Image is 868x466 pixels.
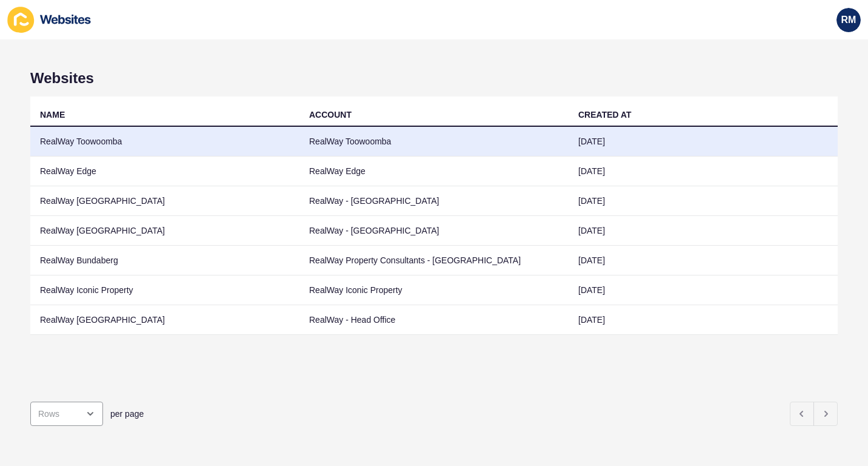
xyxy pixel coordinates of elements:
[299,127,569,157] td: RealWay Toowoomba
[569,305,838,335] td: [DATE]
[30,216,299,246] td: RealWay [GEOGRAPHIC_DATA]
[299,246,569,275] td: RealWay Property Consultants - [GEOGRAPHIC_DATA]
[30,127,299,157] td: RealWay Toowoomba
[299,157,569,186] td: RealWay Edge
[569,157,838,186] td: [DATE]
[30,186,299,216] td: RealWay [GEOGRAPHIC_DATA]
[569,275,838,305] td: [DATE]
[30,275,299,305] td: RealWay Iconic Property
[30,305,299,335] td: RealWay [GEOGRAPHIC_DATA]
[569,246,838,275] td: [DATE]
[30,402,103,426] div: open menu
[30,157,299,186] td: RealWay Edge
[569,127,838,157] td: [DATE]
[299,305,569,335] td: RealWay - Head Office
[30,70,838,87] h1: Websites
[309,109,352,121] div: ACCOUNT
[30,246,299,275] td: RealWay Bundaberg
[569,186,838,216] td: [DATE]
[578,109,632,121] div: CREATED AT
[299,186,569,216] td: RealWay - [GEOGRAPHIC_DATA]
[299,216,569,246] td: RealWay - [GEOGRAPHIC_DATA]
[569,216,838,246] td: [DATE]
[40,109,65,121] div: NAME
[110,408,144,420] span: per page
[841,14,856,26] span: RM
[299,275,569,305] td: RealWay Iconic Property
